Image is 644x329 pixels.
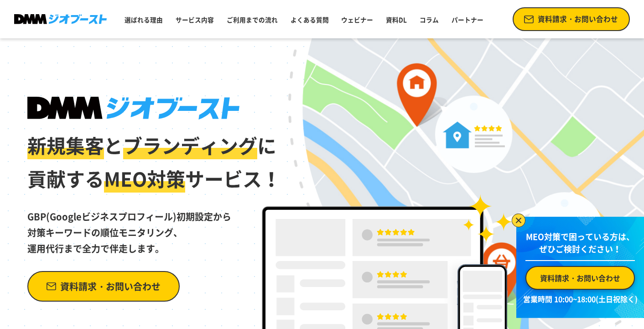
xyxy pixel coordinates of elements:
a: ウェビナー [338,11,377,28]
a: よくある質問 [287,11,332,28]
a: 選ばれる理由 [121,11,166,28]
p: MEO対策で困っている方は、 ぜひご検討ください！ [525,230,635,261]
span: 資料請求・お問い合わせ [60,278,161,294]
a: 資料請求・お問い合わせ [513,7,630,31]
img: バナーを閉じる [512,214,525,227]
p: 営業時間 10:00~18:00(土日祝除く) [522,293,639,304]
a: コラム [416,11,442,28]
a: ご利用までの流れ [223,11,281,28]
span: MEO対策 [104,164,185,193]
span: 資料請求・お問い合わせ [540,272,620,283]
a: パートナー [448,11,487,28]
a: 資料請求・お問い合わせ [27,271,180,302]
span: 新規集客 [27,131,104,159]
img: DMMジオブースト [14,14,107,24]
a: 資料請求・お問い合わせ [525,266,635,290]
a: サービス内容 [172,11,218,28]
a: 資料DL [382,11,410,28]
img: DMMジオブースト [27,97,239,120]
h1: と に 貢献する サービス！ [27,97,282,196]
p: GBP(Googleビジネスプロフィール)初期設定から 対策キーワードの順位モニタリング、 運用代行まで全力で伴走します。 [27,196,282,256]
span: ブランディング [123,131,257,159]
span: 資料請求・お問い合わせ [538,14,618,25]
